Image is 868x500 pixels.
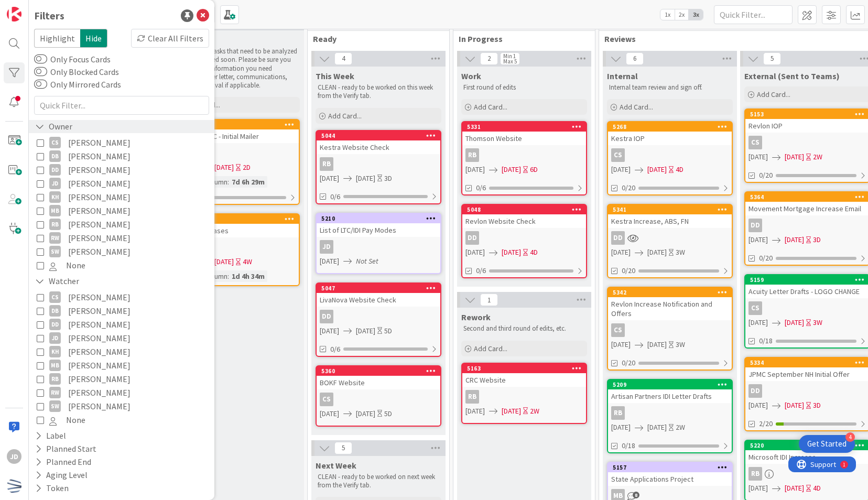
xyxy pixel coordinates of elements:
div: 5157 [608,463,732,472]
div: RW [49,232,61,244]
div: RB [462,390,586,404]
button: Only Focus Cards [34,54,47,64]
p: Second and third round of edits, etc. [463,324,585,333]
span: [DATE] [502,164,521,175]
span: [DATE] [611,422,631,433]
span: 5 [763,52,781,65]
div: 5163 [467,365,586,372]
div: 5018CHOA Increases [175,214,299,237]
div: Aging Level [34,469,89,482]
button: KH [PERSON_NAME] [37,190,207,204]
span: [PERSON_NAME] [68,386,131,399]
span: [PERSON_NAME] [68,136,131,149]
span: External (Sent to Teams) [744,71,840,81]
label: Only Blocked Cards [34,66,119,78]
span: 0/6 [330,191,340,202]
div: DD [317,310,440,323]
span: Internal [607,71,638,81]
div: 5360 [317,366,440,376]
span: [PERSON_NAME] [68,318,131,331]
div: 5143 [175,120,299,129]
span: 0/20 [622,265,635,276]
div: CS [748,136,762,149]
span: Support [22,2,48,14]
div: KH [49,346,61,357]
span: [DATE] [356,325,375,336]
button: Only Mirrored Cards [34,79,47,90]
div: CS [608,323,732,337]
div: 5209 [613,381,732,388]
div: DD [49,319,61,330]
div: CHOA Increases [175,224,299,237]
span: Rework [461,312,491,322]
span: Add Card... [328,111,362,121]
span: [DATE] [320,408,339,419]
span: [PERSON_NAME] [68,231,131,245]
button: DD [PERSON_NAME] [37,318,207,331]
div: 5268 [608,122,732,132]
div: SW [49,400,61,412]
div: 5268 [613,123,732,131]
span: [PERSON_NAME] [68,163,131,177]
div: RB [611,406,625,420]
label: Only Mirrored Cards [34,78,121,91]
span: [PERSON_NAME] [68,372,131,386]
div: Planned End [34,455,92,469]
span: [PERSON_NAME] [68,190,131,204]
div: CS [320,393,333,406]
div: Clear All Filters [131,29,209,48]
div: 3D [813,400,821,411]
div: 5268Kestra IOP [608,122,732,145]
div: HSA/AHS LTC - Initial Mailer [175,129,299,143]
button: JD [PERSON_NAME] [37,331,207,345]
span: [DATE] [502,406,521,417]
span: 3x [689,9,703,20]
div: Token [34,482,70,495]
div: 5331Thomson Website [462,122,586,145]
button: SW [PERSON_NAME] [37,399,207,413]
div: DD [608,231,732,245]
div: CS [49,137,61,148]
label: Only Focus Cards [34,53,111,66]
span: 1 [480,294,498,306]
div: RB [748,467,762,481]
span: [DATE] [356,408,375,419]
div: CS [611,323,625,337]
div: 5157 [613,464,732,471]
div: CS [317,393,440,406]
button: DD [PERSON_NAME] [37,163,207,177]
button: DB [PERSON_NAME] [37,149,207,163]
div: BOKF Website [317,376,440,389]
div: 4D [676,164,683,175]
div: Planned Start [34,442,97,455]
span: [DATE] [785,483,804,494]
span: 2 [480,52,498,65]
span: [DATE] [785,317,804,328]
div: 5163CRC Website [462,364,586,387]
span: [PERSON_NAME] [68,304,131,318]
div: DD [748,219,762,232]
div: 5209Artisan Partners IDI Letter Drafts [608,380,732,403]
span: [DATE] [748,400,768,411]
div: Min 1 [503,53,516,59]
p: First round of edits [463,83,585,92]
div: State Applications Project [608,472,732,486]
span: [DATE] [611,247,631,258]
div: 7d 6h 29m [229,176,267,188]
span: [PERSON_NAME] [68,345,131,358]
span: 1x [660,9,675,20]
div: 5143 [180,121,299,128]
div: 5331 [467,123,586,131]
div: CS [49,291,61,303]
div: CS [611,148,625,162]
span: [DATE] [647,339,667,350]
div: RB [317,157,440,171]
div: 5044 [321,132,440,139]
span: [DATE] [214,256,234,267]
div: 5360BOKF Website [317,366,440,389]
div: 3D [384,173,392,184]
span: [DATE] [785,151,804,162]
span: Add Card... [620,102,653,112]
div: Kestra Increase, ABS, FN [608,214,732,228]
div: 5341 [608,205,732,214]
